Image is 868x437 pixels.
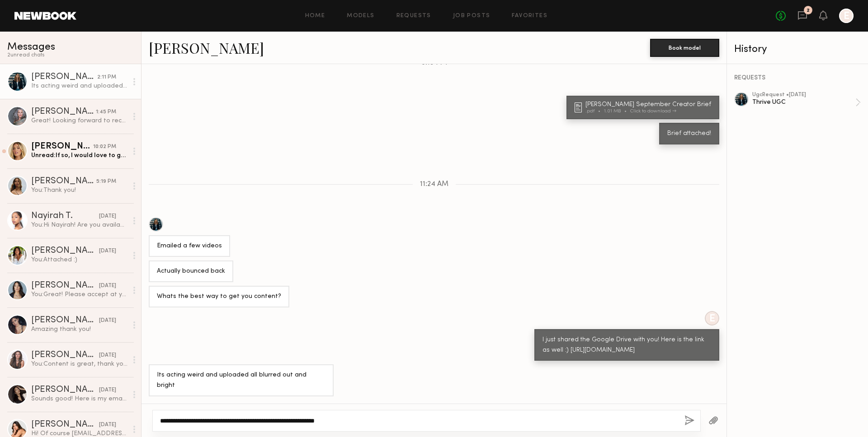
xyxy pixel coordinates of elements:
[99,316,116,325] div: [DATE]
[93,143,116,151] div: 10:02 PM
[7,42,55,52] span: Messages
[99,212,116,221] div: [DATE]
[31,186,127,195] div: You: Thank you!
[31,73,97,82] div: [PERSON_NAME]
[157,266,225,277] div: Actually bounced back
[734,75,861,81] div: REQUESTS
[31,395,127,403] div: Sounds good! Here is my email: [PERSON_NAME][DOMAIN_NAME][EMAIL_ADDRESS][PERSON_NAME][DOMAIN_NAME]
[157,292,281,302] div: Whats the best way to get you content?
[157,241,222,251] div: Emailed a few videos
[453,13,491,19] a: Job Posts
[31,107,96,116] div: [PERSON_NAME]
[839,9,854,23] a: E
[31,116,127,125] div: Great! Looking forward to receiving them!
[797,10,807,22] a: 2
[752,92,861,113] a: ugcRequest •[DATE]Thrive UGC
[31,256,127,264] div: You: Attached :)
[807,8,810,13] div: 2
[752,92,855,98] div: ugc Request • [DATE]
[734,44,861,55] div: History
[96,108,116,116] div: 1:45 PM
[31,281,99,290] div: [PERSON_NAME]
[97,73,116,82] div: 2:11 PM
[630,109,676,114] div: Click to download
[585,102,714,108] div: [PERSON_NAME] September Creator Brief
[752,98,855,107] div: Thrive UGC
[31,420,99,429] div: [PERSON_NAME]
[31,325,127,334] div: Amazing thank you!
[650,39,719,57] button: Book model
[149,38,264,57] a: [PERSON_NAME]
[99,282,116,290] div: [DATE]
[31,82,127,90] div: Its acting weird and uploaded all blurred out and bright
[96,177,116,186] div: 5:19 PM
[604,109,630,114] div: 1.01 MB
[31,246,99,256] div: [PERSON_NAME]
[99,351,116,360] div: [DATE]
[157,370,325,391] div: Its acting weird and uploaded all blurred out and bright
[99,386,116,395] div: [DATE]
[575,102,714,114] a: [PERSON_NAME] September Creator Brief.pdf1.01 MBClick to download
[650,43,719,51] a: Book model
[667,129,711,139] div: Brief attached!
[31,351,99,360] div: [PERSON_NAME]
[585,109,604,114] div: .pdf
[31,142,93,151] div: [PERSON_NAME]
[31,290,127,299] div: You: Great! Please accept at your earliest convenience and we will send out your products this we...
[31,360,127,368] div: You: Content is great, thank you [PERSON_NAME]!
[31,386,99,395] div: [PERSON_NAME]
[31,212,99,221] div: Nayirah T.
[99,421,116,429] div: [DATE]
[31,221,127,229] div: You: Hi Nayirah! Are you available for some UGC content creation this month?
[31,151,127,160] div: Unread: If so, I would love to get started! Thanks so much again. :)
[512,13,547,19] a: Favorites
[542,335,711,356] div: I just shared the Google Drive with you! Here is the link as well :) [URL][DOMAIN_NAME]
[31,177,96,186] div: [PERSON_NAME]
[305,13,325,19] a: Home
[347,13,374,19] a: Models
[31,316,99,325] div: [PERSON_NAME]
[420,181,448,188] span: 11:24 AM
[396,13,431,19] a: Requests
[99,247,116,256] div: [DATE]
